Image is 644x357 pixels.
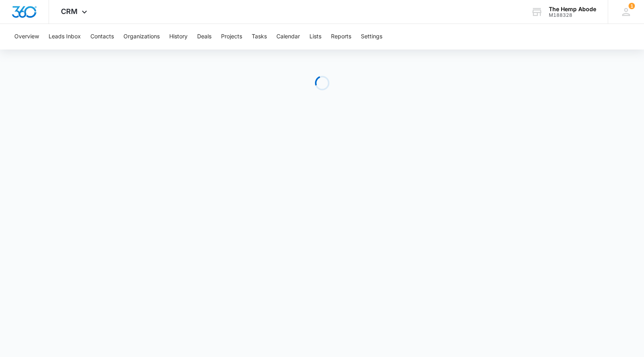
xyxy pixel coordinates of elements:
button: History [169,24,188,50]
div: notifications count [628,3,635,9]
div: account id [549,12,596,18]
button: Reports [331,24,351,50]
button: Overview [14,24,39,50]
button: Settings [361,24,382,50]
span: 1 [628,3,635,9]
button: Deals [197,24,211,50]
button: Contacts [90,24,114,50]
div: account name [549,6,596,12]
button: Organizations [123,24,160,50]
button: Calendar [276,24,300,50]
span: CRM [61,7,78,16]
button: Projects [221,24,242,50]
button: Leads Inbox [49,24,81,50]
button: Tasks [252,24,267,50]
button: Lists [309,24,321,50]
